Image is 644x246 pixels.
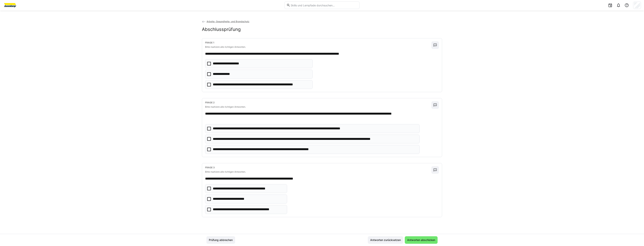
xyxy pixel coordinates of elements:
[407,238,436,242] span: Antworten abschicken
[205,45,431,48] p: Bitte markiere alle richtigen Antworten.
[205,166,431,169] h4: Frage 3
[205,41,431,44] h4: Frage 1
[205,105,431,108] p: Bitte markiere alle richtigen Antworten.
[205,101,431,104] h4: Frage 2
[206,236,235,244] button: Prüfung abbrechen
[205,170,431,173] p: Bitte markiere alle richtigen Antworten.
[202,27,241,32] h2: Abschlussprüfung
[405,236,438,244] button: Antworten abschicken
[207,20,249,23] span: Arbeits- Gesundheits- und Brandschutz
[370,238,401,242] span: Antworten zurücksetzen
[290,4,357,7] input: Skills und Lernpfade durchsuchen…
[368,236,403,244] button: Antworten zurücksetzen
[208,238,233,242] span: Prüfung abbrechen
[202,20,249,23] a: Arbeits- Gesundheits- und Brandschutz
